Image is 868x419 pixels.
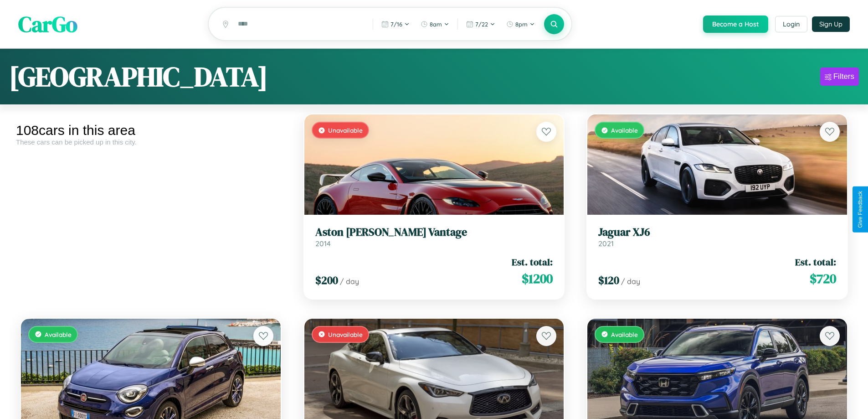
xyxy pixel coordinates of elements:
span: Est. total: [512,255,553,269]
span: / day [621,277,640,286]
div: 108 cars in this area [16,123,286,138]
div: These cars can be picked up in this city. [16,138,286,146]
span: 2021 [598,239,614,248]
span: $ 720 [810,269,836,288]
span: 8pm [515,21,528,28]
div: Give Feedback [857,191,863,228]
h1: [GEOGRAPHIC_DATA] [9,58,268,95]
div: Filters [833,72,854,81]
span: / day [340,277,359,286]
span: 2014 [315,239,331,248]
span: Unavailable [328,126,363,134]
button: 8pm [502,17,539,31]
button: Sign Up [812,16,850,32]
span: Est. total: [795,255,836,269]
span: 7 / 16 [390,21,402,28]
h3: Aston [PERSON_NAME] Vantage [315,226,553,239]
button: Become a Host [703,16,768,33]
span: 8am [430,21,442,28]
button: Filters [820,67,859,86]
button: 8am [416,17,454,31]
a: Aston [PERSON_NAME] Vantage2014 [315,226,553,248]
span: $ 120 [598,273,619,288]
button: 7/16 [377,17,414,31]
span: Available [611,126,638,134]
button: Login [775,16,807,32]
span: Available [45,331,72,338]
span: 7 / 22 [475,21,488,28]
a: Jaguar XJ62021 [598,226,836,248]
span: Available [611,331,638,338]
button: 7/22 [462,17,500,31]
span: CarGo [18,9,77,39]
span: $ 200 [315,273,338,288]
span: Unavailable [328,331,363,338]
h3: Jaguar XJ6 [598,226,836,239]
span: $ 1200 [522,269,553,288]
